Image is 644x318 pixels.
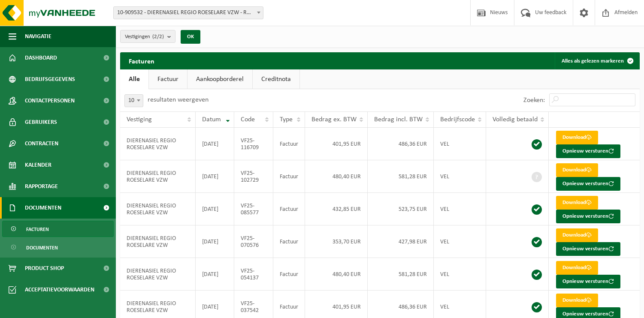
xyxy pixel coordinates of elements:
[25,154,51,176] span: Kalender
[305,160,368,193] td: 480,40 EUR
[120,258,196,291] td: DIERENASIEL REGIO ROESELARE VZW
[280,116,293,123] span: Type
[234,128,273,160] td: VF25-116709
[555,52,639,69] button: Alles als gelezen markeren
[374,116,423,123] span: Bedrag incl. BTW
[273,258,305,291] td: Factuur
[556,242,620,256] button: Opnieuw versturen
[25,133,58,154] span: Contracten
[368,193,434,225] td: 523,75 EUR
[556,210,620,223] button: Opnieuw versturen
[25,47,57,69] span: Dashboard
[556,228,598,242] a: Download
[234,258,273,291] td: VF25-054137
[493,116,538,123] span: Volledig betaald
[434,258,486,291] td: VEL
[368,160,434,193] td: 581,28 EUR
[368,225,434,258] td: 427,98 EUR
[368,258,434,291] td: 581,28 EUR
[120,128,196,160] td: DIERENASIEL REGIO ROESELARE VZW
[120,52,163,69] h2: Facturen
[556,196,598,210] a: Download
[120,193,196,225] td: DIERENASIEL REGIO ROESELARE VZW
[368,128,434,160] td: 486,36 EUR
[148,96,209,103] label: resultaten weergeven
[273,160,305,193] td: Factuur
[25,69,75,90] span: Bedrijfsgegevens
[196,258,235,291] td: [DATE]
[125,30,164,43] span: Vestigingen
[120,30,175,43] button: Vestigingen(2/2)
[25,26,51,47] span: Navigatie
[25,258,64,279] span: Product Shop
[234,193,273,225] td: VF25-085577
[305,258,368,291] td: 480,40 EUR
[556,294,598,307] a: Download
[523,97,545,104] label: Zoeken:
[127,116,152,123] span: Vestiging
[149,69,187,89] a: Factuur
[556,163,598,177] a: Download
[234,160,273,193] td: VF25-102729
[273,128,305,160] td: Factuur
[434,225,486,258] td: VEL
[556,275,620,288] button: Opnieuw versturen
[305,128,368,160] td: 401,95 EUR
[434,160,486,193] td: VEL
[196,128,235,160] td: [DATE]
[26,221,49,237] span: Facturen
[25,111,57,133] span: Gebruikers
[556,261,598,275] a: Download
[440,116,475,123] span: Bedrijfscode
[434,193,486,225] td: VEL
[152,34,164,39] count: (2/2)
[25,90,75,111] span: Contactpersonen
[120,160,196,193] td: DIERENASIEL REGIO ROESELARE VZW
[434,128,486,160] td: VEL
[25,197,61,219] span: Documenten
[305,193,368,225] td: 432,85 EUR
[125,95,143,107] span: 10
[114,7,263,19] span: 10-909532 - DIERENASIEL REGIO ROESELARE VZW - ROESELARE
[556,177,620,191] button: Opnieuw versturen
[2,239,114,255] a: Documenten
[305,225,368,258] td: 353,70 EUR
[241,116,255,123] span: Code
[25,279,94,300] span: Acceptatievoorwaarden
[196,160,235,193] td: [DATE]
[26,240,58,256] span: Documenten
[234,225,273,258] td: VF25-070576
[196,225,235,258] td: [DATE]
[2,221,114,237] a: Facturen
[202,116,221,123] span: Datum
[311,116,357,123] span: Bedrag ex. BTW
[120,69,148,89] a: Alle
[556,144,620,158] button: Opnieuw versturen
[273,225,305,258] td: Factuur
[120,225,196,258] td: DIERENASIEL REGIO ROESELARE VZW
[253,69,299,89] a: Creditnota
[273,193,305,225] td: Factuur
[187,69,252,89] a: Aankoopborderel
[25,176,58,197] span: Rapportage
[181,30,200,44] button: OK
[196,193,235,225] td: [DATE]
[556,131,598,144] a: Download
[113,6,263,19] span: 10-909532 - DIERENASIEL REGIO ROESELARE VZW - ROESELARE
